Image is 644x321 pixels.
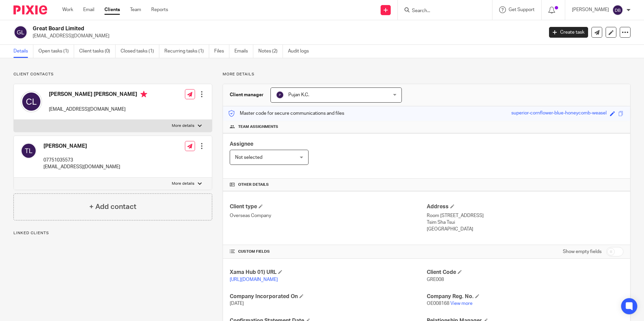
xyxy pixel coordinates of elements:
[230,203,426,210] h4: Client type
[43,157,120,164] p: 07751035573
[151,6,168,13] a: Reports
[214,45,229,58] a: Files
[238,182,269,187] span: Other details
[13,5,47,14] img: Pixie
[612,5,623,15] img: svg%3E
[276,91,284,99] img: svg%3E
[49,91,147,99] h4: [PERSON_NAME] [PERSON_NAME]
[427,301,449,306] span: OE008168
[563,248,602,255] label: Show empty fields
[230,293,426,300] h4: Company Incorporated On
[43,164,120,170] p: [EMAIL_ADDRESS][DOMAIN_NAME]
[130,6,141,13] a: Team
[79,45,116,58] a: Client tasks (0)
[13,230,212,236] p: Linked clients
[288,93,309,97] span: Pujan K.C.
[427,226,623,233] p: [GEOGRAPHIC_DATA]
[230,269,426,276] h4: Xama Hub 01) URL
[62,6,73,13] a: Work
[83,6,94,13] a: Email
[230,249,426,254] h4: CUSTOM FIELDS
[230,92,264,98] h3: Client manager
[511,110,607,117] div: superior-cornflower-blue-honeycomb-weasel
[427,277,444,282] span: GRE008
[450,301,473,306] a: View more
[13,25,28,39] img: svg%3E
[21,91,42,112] img: svg%3E
[21,143,37,159] img: svg%3E
[549,27,588,38] a: Create task
[238,124,278,130] span: Team assignments
[235,155,262,160] span: Not selected
[33,25,438,32] h2: Great Board Limited
[228,110,344,117] p: Master code for secure communications and files
[427,203,623,210] h4: Address
[427,219,623,226] p: Tsim Sha Tsui
[33,33,539,39] p: [EMAIL_ADDRESS][DOMAIN_NAME]
[13,45,33,58] a: Details
[38,45,74,58] a: Open tasks (1)
[411,8,472,14] input: Search
[572,6,609,13] p: [PERSON_NAME]
[172,123,194,129] p: More details
[104,6,120,13] a: Clients
[13,72,212,77] p: Client contacts
[230,212,426,219] p: Overseas Company
[427,212,623,219] p: Room [STREET_ADDRESS]
[172,181,194,186] p: More details
[223,72,631,77] p: More details
[230,301,244,306] span: [DATE]
[230,277,278,282] a: [URL][DOMAIN_NAME]
[234,45,253,58] a: Emails
[89,202,136,212] h4: + Add contact
[230,141,253,147] span: Assignee
[140,91,147,98] i: Primary
[288,45,314,58] a: Audit logs
[427,293,623,300] h4: Company Reg. No.
[164,45,209,58] a: Recurring tasks (1)
[258,45,283,58] a: Notes (2)
[509,7,535,12] span: Get Support
[43,143,120,150] h4: [PERSON_NAME]
[121,45,159,58] a: Closed tasks (1)
[49,106,147,113] p: [EMAIL_ADDRESS][DOMAIN_NAME]
[427,269,623,276] h4: Client Code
